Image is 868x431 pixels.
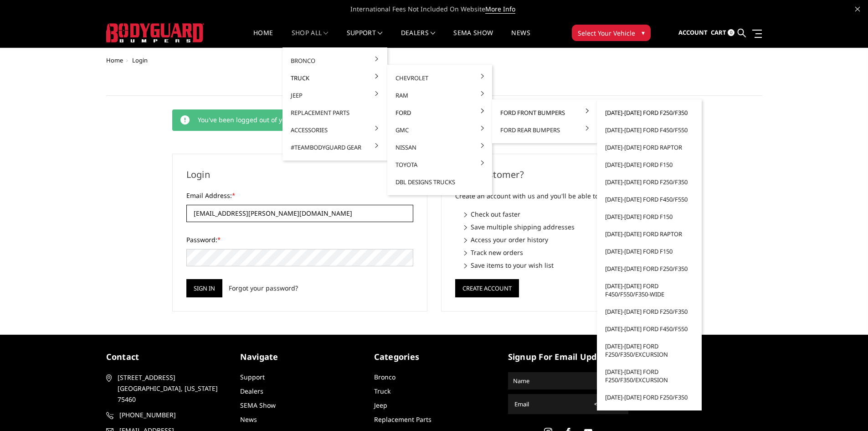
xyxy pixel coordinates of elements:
h5: signup for email updates [508,351,628,363]
a: Ford Rear Bumpers [496,121,593,139]
a: Nissan [391,139,488,156]
a: Bronco [286,52,384,69]
a: SEMA Show [453,30,493,47]
a: Dealers [240,387,263,395]
input: Name [509,374,627,388]
img: BODYGUARD BUMPERS [106,23,204,42]
a: Replacement Parts [286,104,384,121]
a: Truck [286,69,384,87]
span: [PHONE_NUMBER] [119,410,225,421]
li: Access your order history [464,235,682,244]
a: Create Account [455,283,519,291]
a: Cart 0 [711,21,734,45]
h2: Login [186,168,413,182]
a: Support [240,373,265,381]
span: Account [678,28,708,36]
a: Support [347,30,383,47]
a: Chevrolet [391,69,488,87]
a: [DATE]-[DATE] Ford F250/F350/Excursion [601,338,698,363]
a: Jeep [286,87,384,104]
a: [DATE]-[DATE] Ford F150 [601,243,698,260]
li: Track new orders [464,248,682,257]
a: [DATE]-[DATE] Ford F150 [601,156,698,173]
h5: Navigate [240,351,360,363]
a: Truck [374,387,390,395]
h5: contact [106,351,226,363]
a: [DATE]-[DATE] Ford F450/F550 [601,320,698,338]
a: [DATE]-[DATE] Ford Raptor [601,139,698,156]
span: 0 [728,29,734,36]
a: [DATE]-[DATE] Ford F150 [601,208,698,225]
a: SEMA Show [240,401,276,410]
a: [DATE]-[DATE] Ford F450/F550 [601,121,698,139]
span: Select Your Vehicle [578,28,635,38]
a: [DATE]-[DATE] Ford F450/F550/F350-wide [601,277,698,303]
span: You've been logged out of your account successfully. [198,115,359,124]
a: Ford Front Bumpers [496,104,593,121]
span: [STREET_ADDRESS] [GEOGRAPHIC_DATA], [US_STATE] 75460 [118,372,223,405]
a: Ford [391,104,488,121]
a: Ram [391,87,488,104]
a: [DATE]-[DATE] Ford F450/F550 [601,191,698,208]
a: [DATE]-[DATE] Ford F250/F350 [601,260,698,277]
li: Check out faster [464,209,682,219]
a: Jeep [374,401,387,410]
button: Select Your Vehicle [572,25,651,41]
a: Replacement Parts [374,415,431,424]
label: Email Address: [186,191,413,200]
a: [DATE]-[DATE] Ford F250/F350 [601,303,698,320]
span: Cart [711,28,726,36]
a: Forgot your password? [229,283,298,293]
a: Toyota [391,156,488,173]
a: GMC [391,121,488,139]
a: [DATE]-[DATE] Ford F250/F350 [601,389,698,406]
label: Password: [186,235,413,244]
a: [DATE]-[DATE] Ford F250/F350 [601,104,698,121]
a: DBL Designs Trucks [391,173,488,191]
a: [DATE]-[DATE] Ford F250/F350 [601,173,698,191]
input: Sign in [186,279,222,297]
a: News [240,415,257,424]
li: Save items to your wish list [464,260,682,270]
h5: Categories [374,351,494,363]
a: [DATE]-[DATE] Ford F250/F350/Excursion [601,363,698,389]
a: shop all [292,30,329,47]
a: Account [678,21,708,45]
a: Accessories [286,121,384,139]
h1: Sign in [106,73,762,96]
button: Create Account [455,279,519,297]
span: ▾ [642,28,645,37]
h2: New Customer? [455,168,682,182]
a: [PHONE_NUMBER] [106,410,226,421]
input: Email [511,397,590,411]
a: #TeamBodyguard Gear [286,139,384,156]
a: News [511,30,530,47]
p: Create an account with us and you'll be able to: [455,191,682,202]
li: Save multiple shipping addresses [464,222,682,232]
a: [DATE]-[DATE] Ford Raptor [601,225,698,243]
a: Bronco [374,373,395,381]
a: Home [253,30,273,47]
span: Login [132,56,148,64]
a: Dealers [401,30,436,47]
a: More Info [485,5,515,14]
a: Home [106,56,123,64]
